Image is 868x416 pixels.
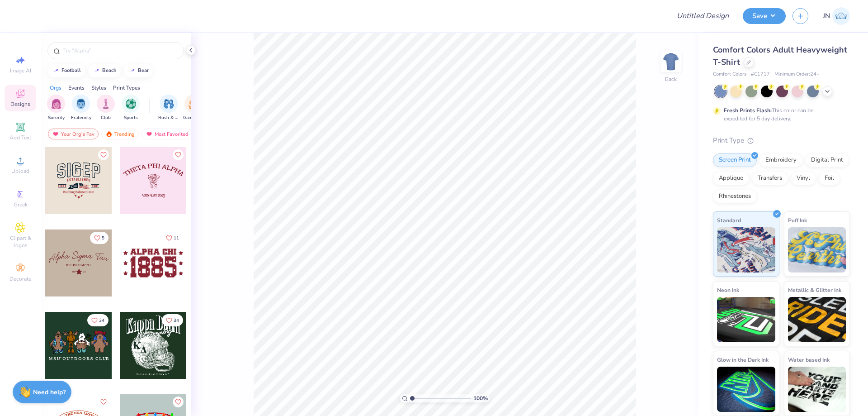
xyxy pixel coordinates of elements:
img: trend_line.gif [93,68,100,73]
span: Comfort Colors Adult Heavyweight T-Shirt [713,44,847,67]
span: Upload [11,167,29,175]
span: 34 [174,318,179,323]
strong: Fresh Prints Flash: [724,107,772,114]
div: Events [68,84,85,92]
button: Like [98,397,109,407]
div: Orgs [50,84,61,92]
div: football [61,68,81,73]
span: Add Text [9,134,31,141]
div: Print Types [113,84,140,92]
div: Vinyl [791,172,816,185]
div: Your Org's Fav [48,129,99,139]
div: Back [665,75,677,83]
div: Rhinestones [713,190,757,203]
div: Applique [713,172,749,185]
span: Fraternity [71,115,91,121]
span: Neon Ink [717,285,739,295]
img: Puff Ink [788,227,846,273]
div: filter for Game Day [183,95,204,121]
button: bear [124,64,153,77]
div: Trending [101,129,139,139]
img: trending.gif [105,131,113,137]
strong: Need help? [33,388,66,397]
span: Puff Ink [788,215,807,225]
div: This color can be expedited for 5 day delivery. [724,106,835,123]
span: Standard [717,215,741,225]
span: Designs [10,100,30,108]
button: Like [98,149,109,160]
a: JN [823,7,850,25]
button: filter button [71,95,91,121]
img: Back [662,53,680,71]
span: Minimum Order: 24 + [774,71,820,78]
img: Club Image [101,99,111,109]
button: filter button [47,95,65,121]
img: Water based Ink [788,367,846,412]
button: Like [90,232,108,244]
img: Game Day Image [189,99,199,109]
img: most_fav.gif [52,131,59,137]
span: Sorority [48,115,65,121]
span: Water based Ink [788,355,830,364]
button: filter button [122,95,140,121]
div: bear [138,68,149,73]
img: Fraternity Image [76,99,86,109]
button: Like [87,314,108,326]
div: beach [102,68,117,73]
img: Rush & Bid Image [164,99,174,109]
img: Sports Image [126,99,136,109]
button: filter button [97,95,115,121]
span: Image AI [10,67,31,74]
img: Neon Ink [717,297,775,342]
span: 11 [174,236,179,240]
span: Decorate [9,275,31,282]
div: Screen Print [713,153,757,167]
div: Foil [819,172,840,185]
img: trend_line.gif [129,68,136,73]
button: Like [173,149,184,160]
span: Rush & Bid [158,115,179,121]
button: Like [162,232,183,244]
span: Game Day [183,115,204,121]
img: Metallic & Glitter Ink [788,297,846,342]
img: most_fav.gif [146,131,153,137]
span: # C1717 [751,71,770,78]
div: Print Type [713,135,850,146]
div: Digital Print [805,153,849,167]
span: Greek [14,201,28,208]
span: 100 % [473,394,488,402]
input: Untitled Design [670,7,736,25]
div: Embroidery [759,153,802,167]
span: Sports [124,115,138,121]
button: football [47,64,85,77]
img: trend_line.gif [52,68,60,73]
img: Glow in the Dark Ink [717,367,775,412]
button: beach [88,64,121,77]
div: Transfers [752,172,788,185]
span: Comfort Colors [713,71,746,78]
img: Standard [717,227,775,273]
span: Clipart & logos [5,234,36,249]
span: 34 [99,318,104,323]
span: Metallic & Glitter Ink [788,285,841,295]
img: Sorority Image [51,99,61,109]
button: Like [162,314,183,326]
span: Club [101,115,111,121]
div: filter for Club [97,95,115,121]
span: JN [823,11,830,21]
span: Glow in the Dark Ink [717,355,769,364]
input: Try "Alpha" [62,46,178,55]
span: 5 [102,236,104,240]
div: filter for Fraternity [71,95,91,121]
div: filter for Sports [122,95,140,121]
button: Like [173,397,184,407]
img: Jacky Noya [832,7,850,25]
button: filter button [158,95,179,121]
div: filter for Sorority [47,95,65,121]
div: Styles [91,84,106,92]
button: filter button [183,95,204,121]
div: Most Favorited [142,129,193,139]
button: Save [743,8,786,24]
div: filter for Rush & Bid [158,95,179,121]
